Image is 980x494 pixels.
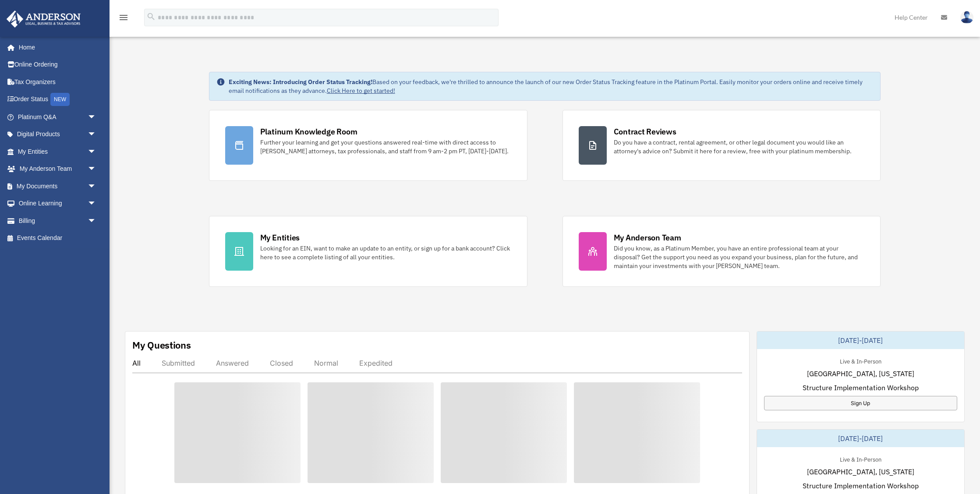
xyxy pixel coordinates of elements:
[6,73,110,91] a: Tax Organizers
[118,15,129,23] a: menu
[88,212,105,230] span: arrow_drop_down
[229,78,372,86] strong: Exciting News: Introducing Order Status Tracking!
[6,108,110,126] a: Platinum Q&Aarrow_drop_down
[6,212,110,229] a: Billingarrow_drop_down
[146,12,156,21] i: search
[132,359,141,367] div: All
[614,126,676,137] div: Contract Reviews
[314,359,338,367] div: Normal
[803,382,919,393] span: Structure Implementation Workshop
[327,87,395,95] a: Click Here to get started!
[6,177,110,195] a: My Documentsarrow_drop_down
[260,138,511,155] div: Further your learning and get your questions answered real-time with direct access to [PERSON_NAM...
[88,177,105,195] span: arrow_drop_down
[88,108,105,126] span: arrow_drop_down
[833,454,888,463] div: Live & In-Person
[260,126,357,137] div: Platinum Knowledge Room
[614,138,865,155] div: Do you have a contract, rental agreement, or other legal document you would like an attorney's ad...
[209,216,527,287] a: My Entities Looking for an EIN, want to make an update to an entity, or sign up for a bank accoun...
[229,78,874,95] div: Based on your feedback, we're thrilled to announce the launch of our new Order Status Tracking fe...
[88,160,105,178] span: arrow_drop_down
[88,195,105,213] span: arrow_drop_down
[614,244,865,270] div: Did you know, as a Platinum Member, you have an entire professional team at your disposal? Get th...
[614,232,681,243] div: My Anderson Team
[6,195,110,212] a: Online Learningarrow_drop_down
[6,56,110,74] a: Online Ordering
[563,110,881,181] a: Contract Reviews Do you have a contract, rental agreement, or other legal document you would like...
[960,11,973,24] img: User Pic
[6,143,110,160] a: My Entitiesarrow_drop_down
[4,11,83,28] img: Anderson Advisors Platinum Portal
[757,430,964,447] div: [DATE]-[DATE]
[757,332,964,349] div: [DATE]-[DATE]
[6,39,105,56] a: Home
[209,110,527,181] a: Platinum Knowledge Room Further your learning and get your questions answered real-time with dire...
[132,339,191,352] div: My Questions
[270,359,293,367] div: Closed
[359,359,393,367] div: Expedited
[807,368,914,379] span: [GEOGRAPHIC_DATA], [US_STATE]
[6,229,110,247] a: Events Calendar
[563,216,881,287] a: My Anderson Team Did you know, as a Platinum Member, you have an entire professional team at your...
[50,93,70,106] div: NEW
[118,12,129,23] i: menu
[6,91,110,109] a: Order StatusNEW
[88,143,105,161] span: arrow_drop_down
[6,126,110,143] a: Digital Productsarrow_drop_down
[764,396,957,410] a: Sign Up
[216,359,249,367] div: Answered
[260,232,300,243] div: My Entities
[162,359,195,367] div: Submitted
[6,160,110,178] a: My Anderson Teamarrow_drop_down
[807,466,914,477] span: [GEOGRAPHIC_DATA], [US_STATE]
[88,126,105,144] span: arrow_drop_down
[260,244,511,261] div: Looking for an EIN, want to make an update to an entity, or sign up for a bank account? Click her...
[803,480,919,491] span: Structure Implementation Workshop
[833,356,888,365] div: Live & In-Person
